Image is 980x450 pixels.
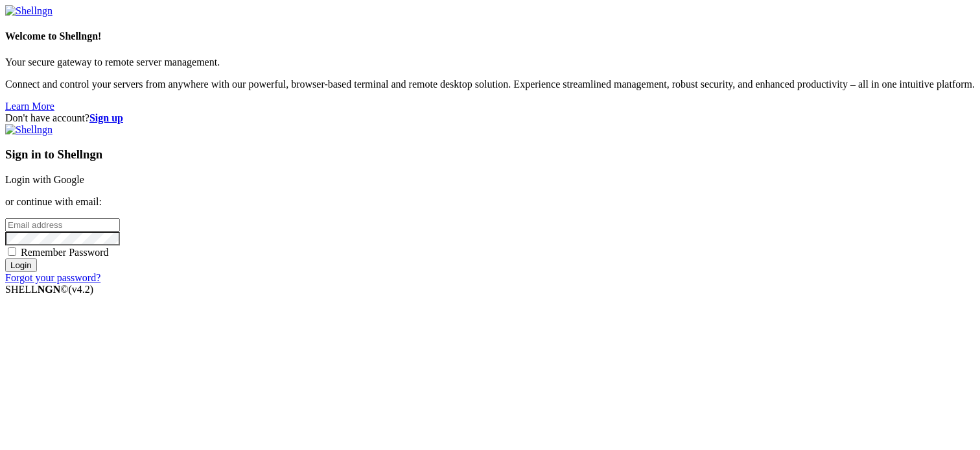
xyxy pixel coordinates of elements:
[5,56,975,68] p: Your secure gateway to remote server management.
[5,196,975,208] p: or continue with email:
[5,284,93,295] span: SHELL ©
[5,5,52,17] img: Shellngn
[5,31,975,42] h4: Welcome to Shellngn!
[89,112,123,123] a: Sign up
[8,247,16,256] input: Remember Password
[5,218,120,232] input: Email address
[5,101,54,112] a: Learn More
[21,247,109,258] span: Remember Password
[5,124,52,136] img: Shellngn
[69,284,94,295] span: 4.2.0
[5,272,100,283] a: Forgot your password?
[5,147,975,162] h3: Sign in to Shellngn
[5,258,37,272] input: Login
[5,79,975,90] p: Connect and control your servers from anywhere with our powerful, browser-based terminal and remo...
[5,112,975,124] div: Don't have account?
[38,284,61,295] b: NGN
[5,174,84,185] a: Login with Google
